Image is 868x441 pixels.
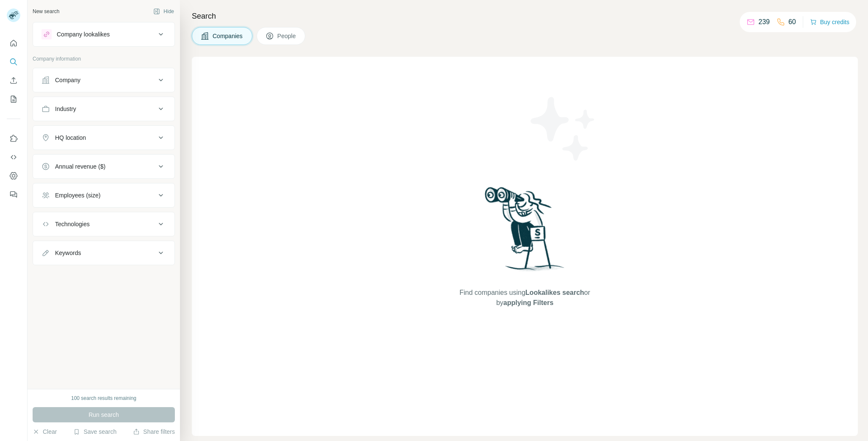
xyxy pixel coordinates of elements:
button: Industry [33,99,174,119]
button: Technologies [33,214,174,234]
div: Keywords [55,249,81,257]
div: Company lookalikes [57,30,110,39]
span: Lookalikes search [525,289,584,296]
button: Enrich CSV [7,73,20,88]
div: Employees (size) [55,191,100,200]
button: Use Surfe API [7,150,20,165]
span: Find companies using or by [457,288,592,308]
div: Industry [55,105,76,113]
img: Surfe Illustration - Woman searching with binoculars [481,185,569,279]
div: Company [55,76,80,84]
span: Companies [213,32,243,40]
button: Save search [73,427,116,436]
button: HQ location [33,128,174,148]
button: Keywords [33,243,174,263]
button: Search [7,54,20,69]
img: Surfe Illustration - Stars [525,91,601,167]
div: HQ location [55,133,86,142]
p: Company information [33,55,175,63]
button: Employees (size) [33,185,174,205]
div: Annual revenue ($) [55,162,105,171]
button: Hide [147,5,180,18]
div: Technologies [55,220,90,228]
span: People [277,32,297,40]
p: 60 [788,17,796,27]
div: 100 search results remaining [71,394,136,402]
button: Annual revenue ($) [33,156,174,177]
button: Use Surfe on LinkedIn [7,131,20,146]
button: Buy credits [810,16,849,28]
button: Company [33,70,174,90]
button: Quick start [7,36,20,51]
h4: Search [192,10,858,22]
div: New search [33,8,59,15]
button: Company lookalikes [33,24,174,44]
button: Dashboard [7,168,20,183]
button: My lists [7,92,20,107]
button: Feedback [7,187,20,202]
button: Share filters [133,427,175,436]
p: 239 [758,17,770,27]
button: Clear [33,427,57,436]
span: applying Filters [503,299,553,306]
